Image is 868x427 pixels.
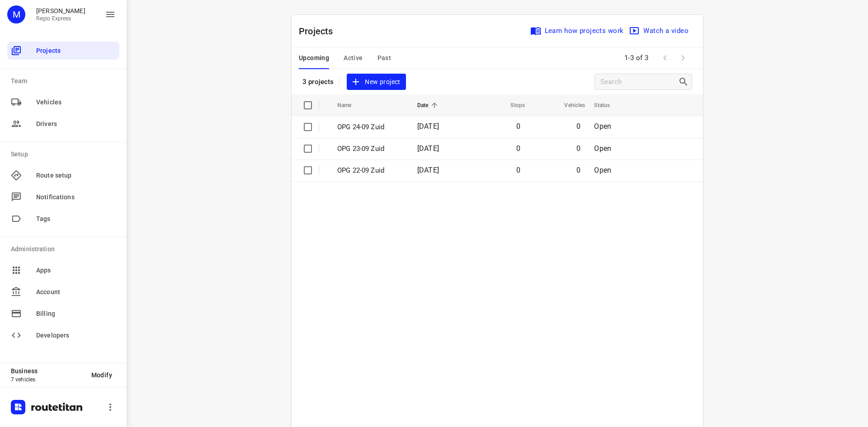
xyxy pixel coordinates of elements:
span: 0 [516,166,520,174]
span: 0 [576,122,580,131]
span: Active [344,52,363,64]
p: OPG 24-09 Zuid [337,122,404,132]
button: New project [347,74,406,90]
div: Vehicles [7,93,119,111]
span: Projects [36,46,116,56]
p: Projects [299,24,340,38]
span: Previous Page [656,49,674,67]
span: Developers [36,331,116,340]
p: Regio Express [36,15,85,22]
span: Stops [499,100,525,111]
p: Setup [11,150,119,159]
span: Notifications [36,192,116,202]
span: Apps [36,266,116,275]
span: Name [337,100,363,111]
span: Drivers [36,119,116,129]
div: Account [7,283,119,301]
span: Tags [36,214,116,224]
span: Open [594,144,611,153]
span: 0 [576,166,580,174]
span: Vehicles [552,100,585,111]
div: Tags [7,210,119,228]
span: Open [594,122,611,131]
span: Vehicles [36,98,116,107]
p: Administration [11,244,119,254]
p: Team [11,76,119,86]
span: Past [377,52,392,64]
span: Route setup [36,171,116,180]
span: Modify [91,371,112,379]
p: Max Bisseling [36,7,85,14]
span: New project [352,76,400,88]
div: Billing [7,305,119,323]
div: M [7,5,25,23]
span: [DATE] [417,122,439,131]
div: Apps [7,261,119,279]
p: Business [11,367,84,375]
span: Open [594,166,611,174]
p: OPG 23-09 Zuid [337,144,404,154]
div: Route setup [7,166,119,184]
span: [DATE] [417,166,439,174]
span: Account [36,287,116,297]
div: Search [678,76,692,87]
span: 0 [576,144,580,153]
div: Drivers [7,115,119,133]
button: Modify [84,367,119,383]
div: Developers [7,326,119,344]
span: 0 [516,144,520,153]
span: 1-3 of 3 [621,48,652,68]
span: [DATE] [417,144,439,153]
div: Projects [7,42,119,60]
p: 3 projects [302,78,334,86]
span: 0 [516,122,520,131]
p: 7 vehicles [11,376,84,383]
input: Search projects [600,75,678,89]
span: Upcoming [299,52,329,64]
div: Notifications [7,188,119,206]
span: Billing [36,309,116,319]
p: OPG 22-09 Zuid [337,165,404,176]
span: Date [417,100,440,111]
span: Next Page [674,49,692,67]
span: Status [594,100,622,111]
